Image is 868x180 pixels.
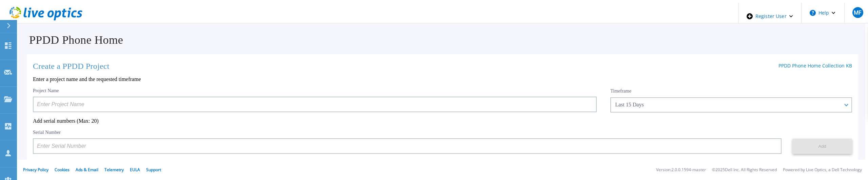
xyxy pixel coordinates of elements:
[33,138,782,154] input: Enter Serial Number
[854,10,861,15] span: MF
[778,62,852,69] a: PPDD Phone Home Collection KB
[55,167,70,173] a: Cookies
[610,88,631,94] label: Timeframe
[792,139,852,154] button: Add
[33,130,61,135] label: Serial Number
[615,102,840,108] div: Last 15 Days
[23,167,48,173] a: Privacy Policy
[33,76,852,82] p: Enter a project name and the requested timeframe
[130,167,140,173] a: EULA
[783,168,862,172] li: Powered by Live Optics, a Dell Technology
[33,118,852,124] p: Add serial numbers (Max: 20)
[738,3,801,30] div: Register User
[76,167,98,173] a: Ads & Email
[656,168,706,172] li: Version: 2.0.0.1594-master
[146,167,161,173] a: Support
[33,62,110,71] h1: Create a PPDD Project
[33,97,597,112] input: Enter Project Name
[104,167,124,173] a: Telemetry
[802,3,844,23] button: Help
[33,88,59,93] label: Project Name
[712,168,777,172] li: © 2025 Dell Inc. All Rights Reserved
[20,34,865,46] h1: PPDD Phone Home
